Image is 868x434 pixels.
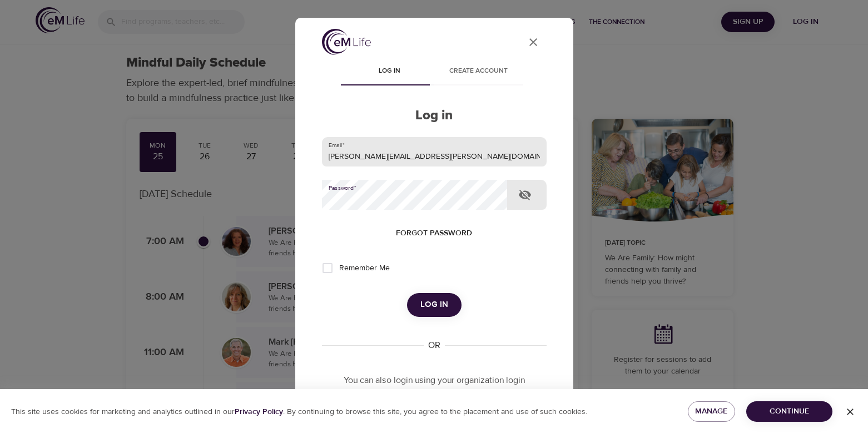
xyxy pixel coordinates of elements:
[322,374,547,400] p: You can also login using your organization login information
[441,65,517,77] span: Create account
[339,263,390,274] span: Remember Me
[391,223,477,244] button: Forgot password
[396,226,472,240] span: Forgot password
[755,405,824,418] span: Continue
[424,339,445,352] div: OR
[322,108,547,124] h2: Log in
[407,293,462,316] button: Log in
[322,59,547,85] div: disabled tabs example
[322,29,371,55] img: logo
[697,405,726,418] span: Manage
[235,407,283,417] b: Privacy Policy
[420,297,448,312] span: Log in
[352,65,428,77] span: Log in
[520,29,547,55] button: close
